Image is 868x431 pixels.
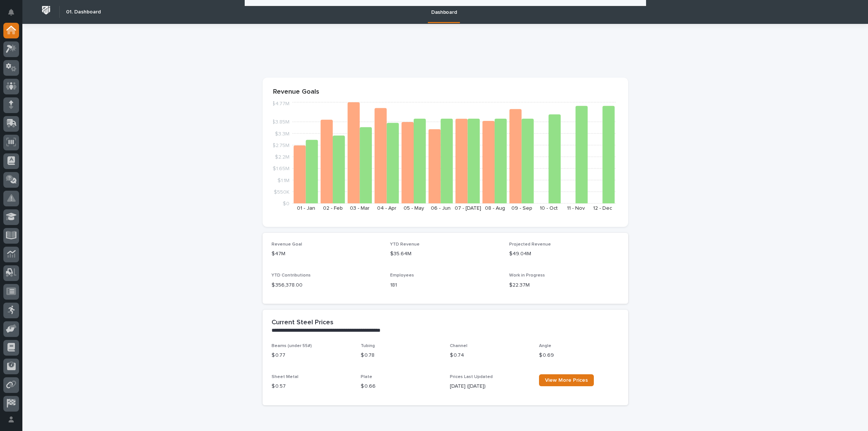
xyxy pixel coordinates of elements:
p: $47M [272,250,382,258]
p: $35.64M [390,250,500,258]
span: Work in Progress [509,273,545,278]
text: 12 - Dec [593,206,612,211]
img: Workspace Logo [39,3,53,17]
text: 10 - Oct [540,206,558,211]
tspan: $3.3M [275,131,289,137]
span: Beams (under 55#) [272,344,312,348]
tspan: $550K [274,190,289,195]
p: $22.37M [509,281,619,289]
span: Projected Revenue [509,242,551,247]
text: 07 - [DATE] [454,206,481,211]
p: $ 0.78 [361,352,441,359]
text: 06 - Jun [431,206,451,211]
p: $ 0.69 [539,352,619,359]
span: Prices Last Updated [450,375,493,379]
p: $ 0.57 [272,382,352,390]
p: $ 0.66 [361,382,441,390]
p: $ 0.74 [450,352,530,359]
h2: Current Steel Prices [272,319,333,327]
p: $ 356,378.00 [272,281,382,289]
span: Sheet Metal [272,375,298,379]
text: 05 - May [404,206,424,211]
span: View More Prices [545,378,588,383]
tspan: $1.1M [278,178,289,183]
span: YTD Revenue [390,242,420,247]
tspan: $1.65M [273,166,289,172]
text: 02 - Feb [323,206,343,211]
text: 01 - Jan [297,206,315,211]
span: Angle [539,344,551,348]
p: 181 [390,281,500,289]
span: Employees [390,273,414,278]
tspan: $0 [283,201,289,206]
a: View More Prices [539,374,594,386]
p: $49.04M [509,250,619,258]
tspan: $3.85M [272,120,289,125]
tspan: $2.2M [275,154,289,160]
div: Notifications [9,9,19,21]
h2: 01. Dashboard [66,9,101,15]
text: 08 - Aug [485,206,505,211]
text: 03 - Mar [350,206,370,211]
span: Channel [450,344,467,348]
span: Revenue Goal [272,242,302,247]
span: YTD Contributions [272,273,311,278]
text: 04 - Apr [377,206,397,211]
tspan: $2.75M [272,143,289,148]
tspan: $4.77M [272,101,289,107]
p: [DATE] ([DATE]) [450,382,530,390]
button: Notifications [3,4,19,20]
p: Revenue Goals [273,88,618,96]
span: Plate [361,375,372,379]
p: $ 0.77 [272,352,352,359]
span: Tubing [361,344,375,348]
text: 11 - Nov [567,206,585,211]
text: 09 - Sep [511,206,532,211]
